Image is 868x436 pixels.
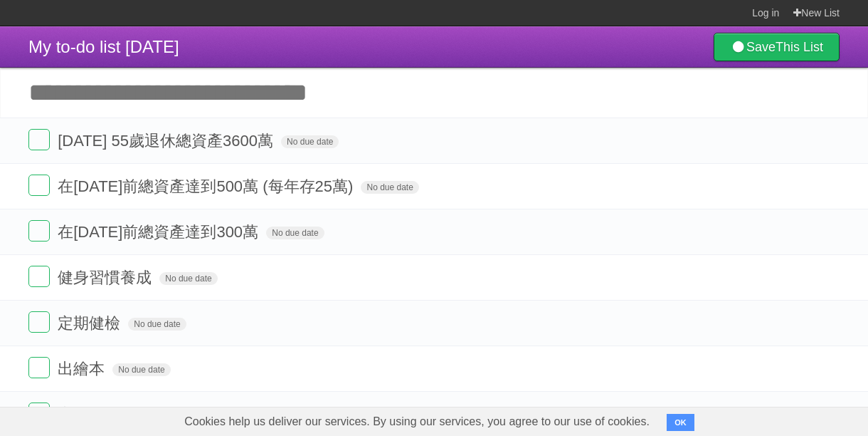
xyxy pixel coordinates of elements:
label: Done [28,175,50,196]
button: OK [667,414,694,431]
span: No due date [128,318,186,331]
span: 出繪本 [58,360,108,378]
span: No due date [112,363,170,376]
span: No due date [266,227,324,239]
span: 在[DATE]前總資產達到300萬 [58,223,262,241]
span: No due date [159,272,217,285]
span: 在[DATE]前總資產達到500萬 (每年存25萬) [58,177,356,195]
label: Done [28,311,50,333]
b: This List [776,40,823,54]
span: No due date [281,135,339,148]
label: Done [28,357,50,378]
label: Done [28,129,50,150]
span: [DATE] 55歲退休總資產3600萬 [58,132,277,150]
label: Done [28,266,50,287]
span: My to-do list [DATE] [28,37,179,56]
a: SaveThis List [714,33,840,61]
label: Done [28,220,50,242]
span: Cookies help us deliver our services. By using our services, you agree to our use of cookies. [170,408,664,436]
span: 定期健檢 [58,314,124,332]
span: 出貼圖 [58,405,108,423]
span: No due date [361,181,418,194]
label: Done [28,403,50,424]
span: 健身習慣養成 [58,269,155,286]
